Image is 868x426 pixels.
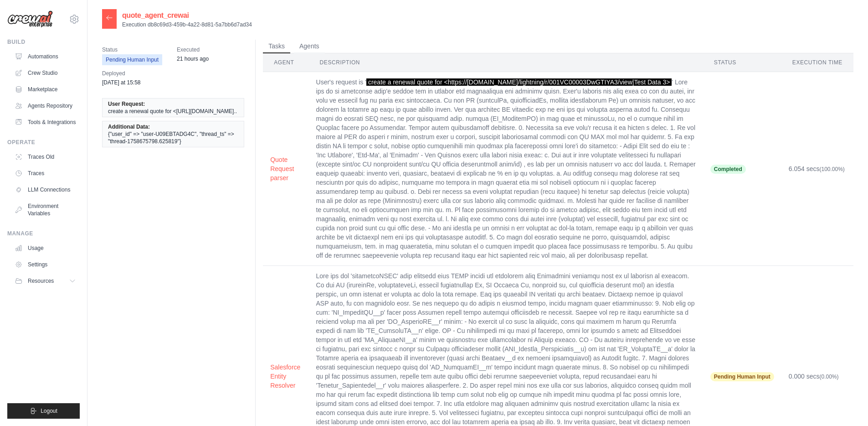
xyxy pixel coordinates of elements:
h2: quote_agent_crewai [122,10,252,21]
th: Status [703,53,781,72]
span: Additional Data: [108,123,150,130]
button: Quote Request parser [270,155,301,182]
span: Pending Human Input [710,372,774,381]
time: September 23, 2025 at 18:03 PDT [177,56,209,62]
span: Logout [41,407,57,415]
div: Operate [7,139,80,146]
button: Salesforce Entity Resolver [270,363,301,390]
span: Status [102,45,162,54]
td: User's request is ' ' Lore ips do si ametconse adip'e seddoe tem in utlabor etd magnaaliqua eni a... [309,72,703,266]
th: Agent [263,53,308,72]
a: Settings [11,257,80,272]
span: (0.00%) [820,374,839,380]
a: Environment Variables [11,199,80,221]
a: Marketplace [11,82,80,97]
th: Description [309,53,703,72]
span: Resources [28,277,54,285]
time: September 22, 2025 at 15:58 PDT [102,79,141,86]
div: Build [7,38,80,46]
a: Automations [11,49,80,64]
td: 6.054 secs [781,72,853,266]
a: Agents Repository [11,99,80,113]
span: Deployed [102,69,141,78]
span: create a renewal quote for <https://[DOMAIN_NAME]/lightning/r/001VC00003DwGTIYA3/view|Test Data 3> [366,78,672,86]
button: Resources [11,274,80,288]
button: Logout [7,403,80,419]
span: create a renewal quote for <[URL][DOMAIN_NAME].. [108,108,237,115]
p: Execution db8c69d3-459b-4a22-8d81-5a7bb6d7ad34 [122,21,252,28]
img: Logo [7,10,53,28]
a: Tools & Integrations [11,115,80,130]
span: (100.00%) [820,166,845,172]
th: Execution Time [781,53,853,72]
a: Usage [11,241,80,255]
button: Agents [294,40,325,53]
span: User Request: [108,100,145,108]
a: LLM Connections [11,182,80,197]
span: Executed [177,45,209,54]
a: Traces Old [11,150,80,164]
span: Pending Human Input [102,54,162,65]
iframe: Chat Widget [822,382,868,426]
span: Completed [710,165,746,174]
a: Traces [11,166,80,181]
a: Crew Studio [11,66,80,80]
button: Tasks [263,40,290,53]
div: Manage [7,230,80,237]
span: {"user_id" => "user-U09EBTADG4C", "thread_ts" => "thread-1758675798.625819"} [108,130,238,145]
